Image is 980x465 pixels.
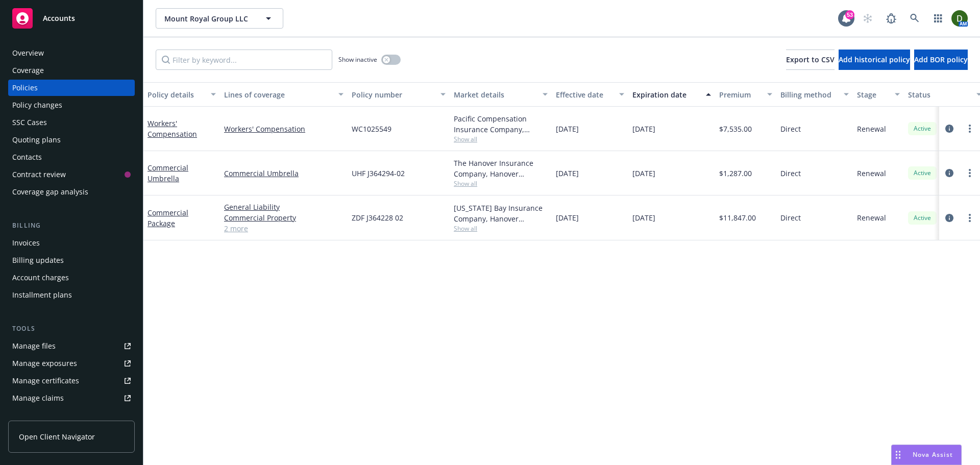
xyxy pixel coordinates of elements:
a: Policies [8,80,135,96]
span: UHF J364294-02 [352,168,405,179]
div: Policies [12,80,38,96]
a: Installment plans [8,287,135,303]
a: Manage exposures [8,355,135,372]
div: 53 [845,10,854,19]
span: Direct [780,124,801,134]
a: circleInformation [943,123,955,135]
div: Drag to move [892,445,904,464]
span: Mount Royal Group LLC [164,13,253,24]
div: Effective date [556,89,613,100]
div: Coverage [12,62,44,79]
span: Accounts [43,14,75,22]
div: Premium [719,89,761,100]
a: Manage files [8,338,135,354]
div: Account charges [12,270,69,286]
button: Effective date [552,82,628,107]
span: [DATE] [632,168,655,179]
span: Show all [454,135,548,143]
a: Manage certificates [8,373,135,389]
a: Start snowing [857,8,878,29]
span: Active [912,168,933,178]
a: Switch app [928,8,948,29]
button: Expiration date [628,82,715,107]
input: Filter by keyword... [156,50,332,70]
a: Commercial Umbrella [148,163,188,183]
a: Commercial Property [224,212,344,223]
a: Invoices [8,235,135,251]
div: Installment plans [12,287,72,303]
span: Add historical policy [839,55,910,64]
button: Add historical policy [839,50,910,70]
button: Export to CSV [786,50,835,70]
span: Export to CSV [786,55,835,64]
button: Market details [450,82,552,107]
div: Expiration date [632,89,700,100]
span: Show inactive [338,55,377,64]
div: [US_STATE] Bay Insurance Company, Hanover Insurance Group [454,203,548,224]
div: Lines of coverage [224,89,332,100]
div: Billing updates [12,252,64,268]
span: Renewal [857,212,886,223]
span: Nova Assist [913,450,953,459]
span: Show all [454,179,548,188]
a: Manage claims [8,390,135,406]
div: Manage claims [12,390,64,406]
a: circleInformation [943,167,955,179]
span: $1,287.00 [719,168,752,179]
span: Active [912,213,933,223]
span: WC1025549 [352,124,391,134]
a: Report a Bug [881,8,901,29]
div: Billing method [780,89,838,100]
button: Billing method [776,82,853,107]
div: Manage files [12,338,56,354]
a: more [964,123,976,135]
button: Add BOR policy [914,50,968,70]
div: The Hanover Insurance Company, Hanover Insurance Group [454,158,548,179]
span: Renewal [857,168,886,179]
span: Direct [780,212,801,223]
span: [DATE] [556,124,579,134]
a: Billing updates [8,252,135,268]
button: Lines of coverage [220,82,348,107]
span: $7,535.00 [719,124,752,134]
a: Contacts [8,149,135,165]
div: Status [908,89,970,100]
button: Premium [715,82,776,107]
div: Market details [454,89,536,100]
a: Policy changes [8,97,135,113]
div: SSC Cases [12,114,47,131]
div: Coverage gap analysis [12,184,88,200]
div: Policy details [148,89,205,100]
span: [DATE] [632,124,655,134]
a: General Liability [224,202,344,212]
a: Search [904,8,925,29]
div: Contacts [12,149,42,165]
div: Tools [8,324,135,334]
span: $11,847.00 [719,212,756,223]
button: Mount Royal Group LLC [156,8,283,29]
span: Renewal [857,124,886,134]
div: Manage exposures [12,355,77,372]
a: Quoting plans [8,132,135,148]
span: Show all [454,224,548,233]
div: Overview [12,45,44,61]
div: Contract review [12,166,66,183]
div: Manage BORs [12,407,60,424]
a: Workers' Compensation [224,124,344,134]
a: more [964,167,976,179]
a: circleInformation [943,212,955,224]
div: Policy number [352,89,434,100]
a: Accounts [8,4,135,33]
span: Active [912,124,933,133]
a: more [964,212,976,224]
div: Pacific Compensation Insurance Company, CopperPoint Insurance Companies [454,113,548,135]
span: [DATE] [556,168,579,179]
span: Direct [780,168,801,179]
div: Manage certificates [12,373,79,389]
button: Policy details [143,82,220,107]
a: Coverage gap analysis [8,184,135,200]
a: Overview [8,45,135,61]
span: Add BOR policy [914,55,968,64]
div: Quoting plans [12,132,61,148]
